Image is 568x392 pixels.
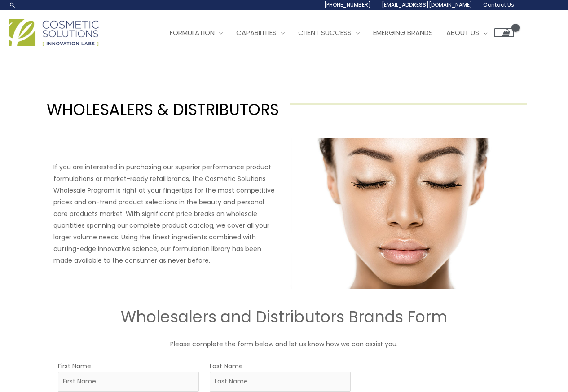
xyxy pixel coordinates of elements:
[366,19,440,46] a: Emerging Brands
[440,19,494,46] a: About Us
[483,1,514,9] span: Contact Us
[15,307,554,327] h2: Wholesalers and Distributors Brands Form
[298,28,352,37] span: Client Success
[382,1,472,9] span: [EMAIL_ADDRESS][DOMAIN_NAME]
[210,372,351,392] input: Last Name
[373,28,433,37] span: Emerging Brands
[53,161,279,266] p: If you are interested in purchasing our superior performance product formulations or market-ready...
[156,19,514,46] nav: Site Navigation
[163,19,229,46] a: Formulation
[494,28,514,37] a: View Shopping Cart, empty
[229,19,291,46] a: Capabilities
[210,360,243,372] label: Last Name
[58,372,199,392] input: First Name
[15,338,554,350] p: Please complete the form below and let us know how we can assist you.
[446,28,479,37] span: About Us
[324,1,371,9] span: [PHONE_NUMBER]
[41,98,279,120] h1: WHOLESALERS & DISTRIBUTORS
[9,19,99,46] img: Cosmetic Solutions Logo
[291,19,366,46] a: Client Success
[170,28,215,37] span: Formulation
[290,138,515,289] img: Wholesale Customer Type Image
[236,28,277,37] span: Capabilities
[58,360,91,372] label: First Name
[9,1,16,9] a: Search icon link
